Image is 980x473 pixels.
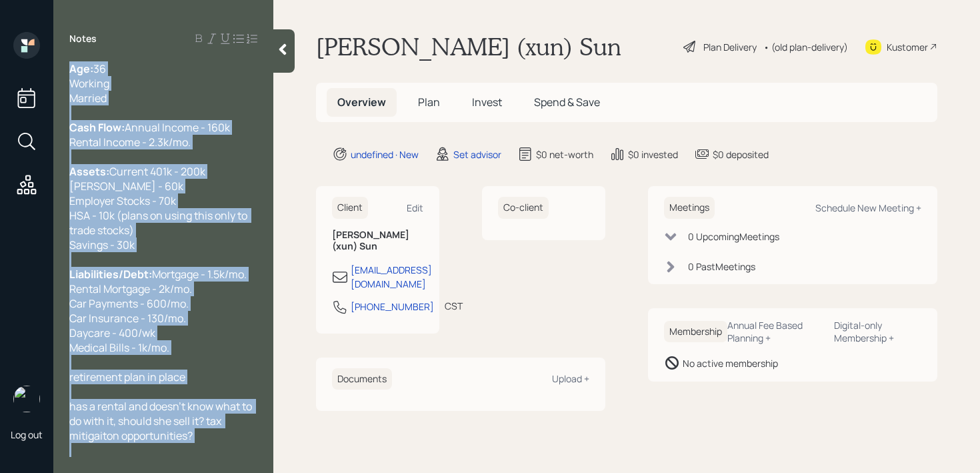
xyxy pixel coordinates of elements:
div: [PHONE_NUMBER] [351,300,434,314]
div: 0 Upcoming Meeting s [688,229,779,244]
img: retirable_logo.png [13,386,40,412]
div: 0 Past Meeting s [688,260,755,274]
div: undefined · New [351,147,419,161]
div: Kustomer [887,40,928,54]
div: No active membership [683,356,778,370]
h6: Client [332,197,368,219]
div: • (old plan-delivery) [763,40,848,54]
div: $0 deposited [713,147,769,161]
h6: Co-client [498,197,549,219]
div: [EMAIL_ADDRESS][DOMAIN_NAME] [351,263,432,291]
span: 36 Working Married [69,61,109,105]
span: Mortgage - 1.5k/mo. Rental Mortgage - 2k/mo. Car Payments - 600/mo. Car Insurance - 130/mo. Dayca... [69,267,247,355]
span: has a rental and doesn't know what to do with it, should she sell it? tax mitigaiton opportunities? [69,399,254,443]
span: Overview [337,95,386,109]
span: Assets: [69,164,109,179]
span: Spend & Save [534,95,600,109]
span: Cash Flow: [69,120,125,135]
h1: [PERSON_NAME] (xun) Sun [316,32,621,61]
div: Upload + [552,372,589,385]
span: Liabilities/Debt: [69,267,152,282]
div: Set advisor [453,147,501,161]
span: Age: [69,61,93,76]
div: Plan Delivery [703,40,757,54]
h6: Meetings [664,197,715,219]
div: CST [445,299,463,313]
div: $0 invested [628,147,678,161]
label: Notes [69,32,97,45]
div: Edit [407,201,423,214]
h6: Documents [332,368,392,390]
span: Plan [418,95,440,109]
h6: Membership [664,321,727,343]
div: Digital-only Membership + [834,319,921,344]
div: Log out [11,428,43,441]
div: Annual Fee Based Planning + [727,319,823,344]
div: Schedule New Meeting + [815,201,921,214]
div: $0 net-worth [536,147,593,161]
span: Annual Income - 160k Rental Income - 2.3k/mo. [69,120,230,149]
span: Invest [472,95,502,109]
h6: [PERSON_NAME] (xun) Sun [332,229,423,252]
span: retirement plan in place [69,370,185,384]
span: Current 401k - 200k [PERSON_NAME] - 60k Employer Stocks - 70k HSA - 10k (plans on using this only... [69,164,249,252]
